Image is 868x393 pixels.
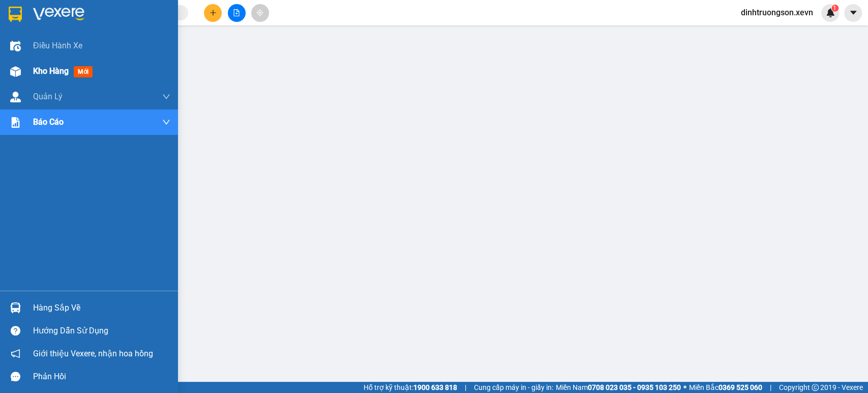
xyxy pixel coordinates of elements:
[10,92,21,102] img: warehouse-icon
[556,382,681,393] span: Miền Nam
[812,384,819,391] span: copyright
[33,90,63,103] span: Quản Lý
[11,372,20,381] span: message
[9,7,22,22] img: logo-vxr
[733,6,821,19] span: dinhtruongson.xevn
[831,5,839,12] sup: 1
[683,385,686,389] span: ⚪️
[162,93,170,101] span: down
[33,116,64,128] span: Báo cáo
[33,300,170,316] div: Hàng sắp về
[10,117,21,128] img: solution-icon
[364,382,457,393] span: Hỗ trợ kỹ thuật:
[74,66,93,77] span: mới
[33,369,170,384] div: Phản hồi
[689,382,762,393] span: Miền Bắc
[233,9,240,16] span: file-add
[228,4,246,22] button: file-add
[719,383,762,391] strong: 0369 525 060
[770,382,771,393] span: |
[11,349,20,358] span: notification
[33,347,153,360] span: Giới thiệu Vexere, nhận hoa hồng
[204,4,222,22] button: plus
[256,9,263,16] span: aim
[33,66,69,76] span: Kho hàng
[849,8,858,17] span: caret-down
[588,383,681,391] strong: 0708 023 035 - 0935 103 250
[10,41,21,51] img: warehouse-icon
[10,302,21,313] img: warehouse-icon
[33,323,170,339] div: Hướng dẫn sử dụng
[33,39,82,52] span: Điều hành xe
[465,382,466,393] span: |
[826,8,835,17] img: icon-new-feature
[11,326,20,335] span: question-circle
[251,4,269,22] button: aim
[209,9,217,16] span: plus
[474,382,553,393] span: Cung cấp máy in - giấy in:
[10,66,21,77] img: warehouse-icon
[413,383,457,391] strong: 1900 633 818
[844,4,862,22] button: caret-down
[162,118,170,126] span: down
[833,5,836,12] span: 1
